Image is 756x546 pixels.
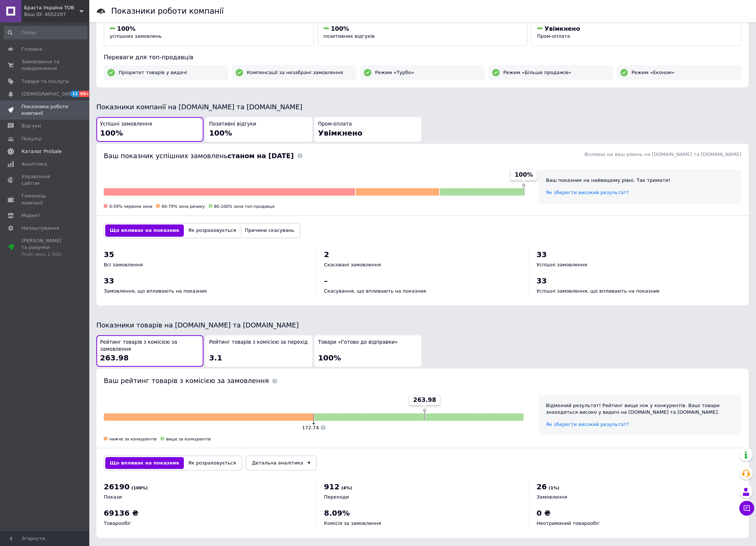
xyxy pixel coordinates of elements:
[104,377,269,384] span: Ваш рейтинг товарів з комісією за замовлення
[21,78,69,85] span: Товари та послуги
[537,33,570,39] span: Пром-оплата
[100,121,152,128] span: Успішні замовлення
[104,288,207,294] span: Замовлення, що впливають на показник
[70,91,79,97] span: 11
[104,520,131,526] span: Товарообіг
[546,190,629,195] a: Як зберегти високий результат?
[318,353,341,362] span: 100%
[104,482,130,491] span: 26190
[324,250,329,259] span: 2
[100,339,200,353] span: Рейтинг товарів з комісією за замовлення
[537,509,551,517] span: 0 ₴
[241,224,299,236] button: Причини скасувань
[324,509,349,517] span: 8.09%
[109,204,152,209] span: 0-59% червона зона
[537,262,587,267] span: Успішні замовлення
[21,237,69,258] span: [PERSON_NAME] та рахунки
[104,19,314,46] button: 100%успішних замовлень
[119,69,187,76] span: Пріоритет товарів у видачі
[104,250,114,259] span: 35
[104,54,193,61] span: Переваги для топ-продавців
[546,422,629,427] a: Як зберегти високий результат?
[104,276,114,285] span: 33
[105,224,184,236] button: Що впливає на показник
[21,46,42,53] span: Головна
[331,25,349,32] span: 100%
[318,129,362,137] span: Увімкнено
[21,251,69,258] div: Prom мікс 1 000
[21,136,42,142] span: Покупці
[544,25,580,32] span: Увімкнено
[549,486,560,490] span: (1%)
[228,152,294,160] b: станом на [DATE]
[503,69,571,76] span: Режим «Більше продажів»
[584,152,741,157] span: Впливає на ваш рівень на [DOMAIN_NAME] та [DOMAIN_NAME]
[246,456,317,470] a: Детальна аналітика
[739,501,754,516] button: Чат з покупцем
[537,276,547,285] span: 33
[166,437,211,442] span: вище за конкурентів
[205,335,312,367] button: Рейтинг товарів з комісією за перехід3.1
[214,204,275,209] span: 80-100% зона топ-продавця
[324,33,375,39] span: позитивних відгуків
[314,335,421,367] button: Товари «Готово до відправки»100%
[515,171,533,179] span: 100%
[110,33,162,39] span: успішних замовлень
[21,193,69,206] span: Гаманець компанії
[537,288,660,294] span: Успішні замовлення, що впливають на показник
[531,19,741,46] button: УвімкненоПром-оплата
[105,457,184,469] button: Що впливає на показник
[96,321,299,329] span: Показники товарів на [DOMAIN_NAME] та [DOMAIN_NAME]
[537,250,547,259] span: 33
[21,103,69,117] span: Показники роботи компанії
[209,121,256,128] span: Позитивні відгуки
[21,91,76,97] span: [DEMOGRAPHIC_DATA]
[132,486,148,490] span: (100%)
[104,494,122,500] span: Покази
[104,152,294,160] span: Ваш показник успішних замовлень
[96,335,203,367] button: Рейтинг товарів з комісією за замовлення263.98
[21,212,40,219] span: Маркет
[100,353,129,362] span: 263.98
[318,121,352,128] span: Пром-оплата
[324,520,381,526] span: Комісія за замовлення
[21,59,69,72] span: Замовлення та повідомлення
[537,494,567,500] span: Замовлення
[324,288,426,294] span: Скасування, що впливають на показник
[205,117,312,142] button: Позитивні відгуки100%
[209,353,222,362] span: 3.1
[21,148,62,155] span: Каталог ProSale
[314,117,421,142] button: Пром-оплатаУвімкнено
[209,339,308,346] span: Рейтинг товарів з комісією за перехід
[111,7,224,16] h1: Показники роботи компанії
[24,4,80,11] span: Браста Україна ТОВ
[24,11,89,18] div: Ваш ID: 4052207
[162,204,205,209] span: 60-79% зона ризику
[341,486,352,490] span: (4%)
[117,25,135,32] span: 100%
[537,482,547,491] span: 26
[184,457,241,469] button: Як розраховується
[324,262,381,267] span: Скасовані замовлення
[79,91,91,97] span: 99+
[546,402,734,416] div: Відмінний результат! Рейтинг вище ніж у конкурентів. Ваші товари знаходяться високо у видачі на [...
[4,26,87,39] input: Пошук
[209,129,232,137] span: 100%
[324,276,328,285] span: –
[104,509,139,517] span: 69136 ₴
[96,103,302,111] span: Показники компанії на [DOMAIN_NAME] та [DOMAIN_NAME]
[100,129,123,137] span: 100%
[109,437,157,442] span: нижче за конкурентів
[324,494,349,500] span: Переходи
[21,123,41,129] span: Відгуки
[546,177,734,184] div: Ваш показник на найвищому рівні. Так тримати!
[184,224,241,236] button: Як розраховується
[21,161,47,167] span: Аналітика
[247,69,343,76] span: Компенсації за незабрані замовлення
[324,482,339,491] span: 912
[21,225,59,232] span: Налаштування
[104,262,143,267] span: Всі замовлення
[318,339,398,346] span: Товари «Готово до відправки»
